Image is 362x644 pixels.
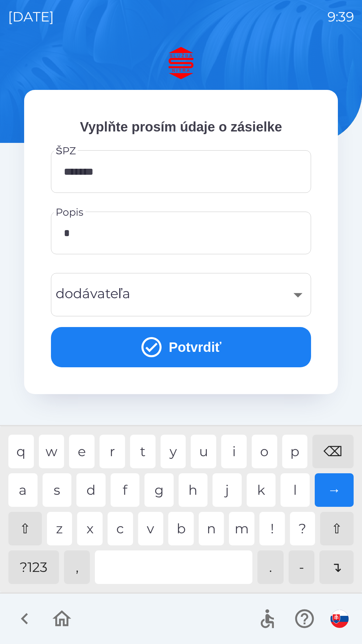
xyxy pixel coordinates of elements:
img: Logo [24,47,338,79]
p: 9:39 [327,7,354,27]
p: [DATE] [8,7,54,27]
label: ŠPZ [56,144,76,158]
label: Popis [56,205,83,219]
p: Vyplňte prosím údaje o zásielke [51,117,311,137]
img: sk flag [330,610,349,628]
button: Potvrdiť [51,327,311,367]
